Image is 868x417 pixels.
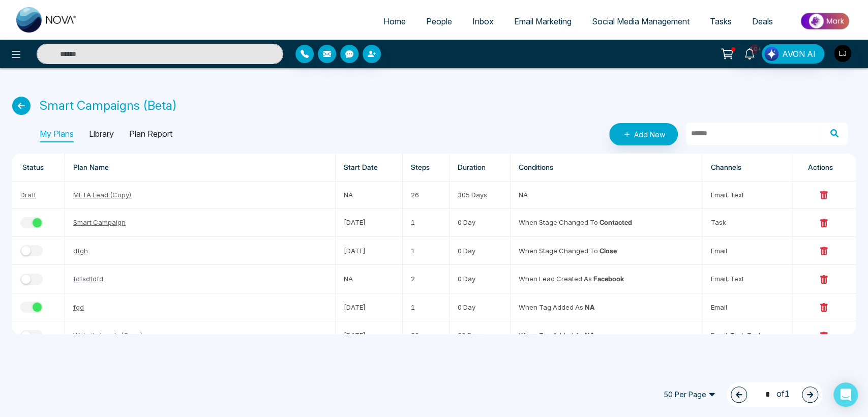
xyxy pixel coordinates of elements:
[472,16,494,26] span: Inbox
[600,247,617,255] strong: Close
[702,208,792,236] td: task
[702,237,792,265] td: email
[336,293,403,321] td: [DATE]
[752,16,773,26] span: Deals
[833,382,858,407] div: Open Intercom Messenger
[737,44,762,62] a: 10+
[504,12,582,31] a: Email Marketing
[336,208,403,236] td: [DATE]
[511,237,703,265] td: When stage changed to
[450,208,511,236] td: 0 Day
[450,237,511,265] td: 0 Day
[782,48,816,60] span: AVON AI
[585,303,594,311] strong: NA
[426,16,452,26] span: People
[700,12,742,31] a: Tasks
[762,44,824,64] button: AVON AI
[373,12,416,31] a: Home
[514,16,572,26] span: Email Marketing
[582,12,700,31] a: Social Media Management
[450,154,511,182] th: Duration
[450,182,511,208] td: 305 Days
[585,331,594,339] strong: NA
[20,191,36,199] a: Draft
[336,237,403,265] td: [DATE]
[834,45,851,62] img: User Avatar
[792,154,856,182] th: Actions
[609,123,678,145] a: Add New
[403,182,450,208] td: 26
[416,12,462,31] a: People
[450,293,511,321] td: 0 Day
[336,154,403,182] th: Start Date
[403,237,450,265] td: 1
[129,126,172,142] p: Plan Report
[759,388,790,401] span: of 1
[702,293,792,321] td: email
[73,275,103,283] a: fdfsdfdfd
[16,7,77,33] img: Nova CRM Logo
[336,321,403,349] td: [DATE]
[788,10,862,33] img: Market-place.gif
[73,331,143,339] a: Website Leads (Copy)
[764,47,779,61] img: Lead Flow
[40,126,74,142] p: My Plans
[600,218,632,226] strong: Contacted
[592,16,690,26] span: Social Media Management
[702,182,792,208] td: email, text
[511,182,703,208] td: NA
[710,16,732,26] span: Tasks
[750,44,759,53] span: 10+
[383,16,406,26] span: Home
[462,12,504,31] a: Inbox
[656,386,723,403] span: 50 Per Page
[40,97,177,115] p: Smart Campaigns (Beta)
[742,12,783,31] a: Deals
[593,275,624,283] strong: Facebook
[702,321,792,349] td: email, text, task
[73,218,126,226] a: Smart Campaign
[702,265,792,293] td: email, text
[73,247,88,255] a: dfgh
[336,182,403,208] td: NA
[89,126,114,142] p: Library
[403,265,450,293] td: 2
[450,321,511,349] td: 30 Days
[403,321,450,349] td: 30
[336,265,403,293] td: NA
[73,303,84,311] a: fgd
[73,191,132,199] a: META Lead (Copy)
[511,293,703,321] td: When tag added as
[65,154,336,182] th: Plan Name
[403,293,450,321] td: 1
[511,265,703,293] td: When lead created as
[511,321,703,349] td: When tag added as
[450,265,511,293] td: 0 Day
[702,154,792,182] th: Channels
[511,154,703,182] th: Conditions
[12,154,65,182] th: Status
[403,208,450,236] td: 1
[403,154,450,182] th: Steps
[511,208,703,236] td: When stage changed to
